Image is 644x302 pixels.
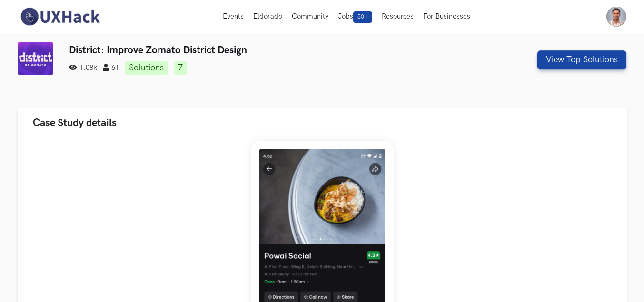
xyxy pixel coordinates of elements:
[18,108,627,138] button: Case Study details
[174,61,187,75] a: 7
[537,50,626,69] button: View Top Solutions
[33,117,117,129] span: Case Study details
[103,64,119,72] span: 61
[606,7,626,27] img: Your profile pic
[18,42,53,75] img: District logo
[18,7,102,27] img: UXHack-logo.png
[69,44,472,56] h3: District: Improve Zomato District Design
[125,61,168,75] a: Solutions
[69,64,97,72] span: 1.08k
[353,11,372,23] span: 50+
